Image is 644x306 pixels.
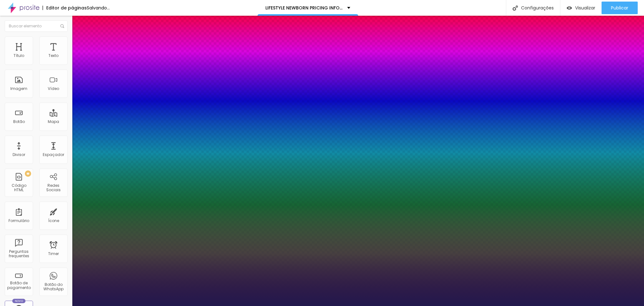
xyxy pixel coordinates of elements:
img: Icone [513,5,518,11]
input: Buscar elemento [5,20,68,32]
div: Redes Sociais [41,183,66,192]
span: Publicar [611,5,628,10]
div: Título [14,53,24,58]
div: Formulário [8,219,29,223]
button: Visualizar [560,2,602,14]
div: Mapa [48,120,59,124]
span: Visualizar [575,5,595,10]
div: Timer [48,252,59,256]
div: Botão de pagamento [6,281,31,290]
div: Salvando... [87,6,110,10]
div: Botão [13,120,25,124]
div: Imagem [10,86,27,91]
div: Divisor [13,153,25,157]
div: Ícone [48,219,59,223]
div: Editor de páginas [42,6,87,10]
div: Perguntas frequentes [6,249,31,259]
div: Código HTML [6,183,31,192]
div: Espaçador [43,153,64,157]
img: view-1.svg [567,5,572,11]
img: Icone [60,24,64,28]
div: Vídeo [48,86,59,91]
div: Botão do WhatsApp [41,282,66,292]
div: Novo [12,299,26,303]
button: Publicar [602,2,638,14]
p: LIFESTYLE NEWBORN PRICING INFORMATION [265,6,342,10]
div: Texto [48,53,58,58]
